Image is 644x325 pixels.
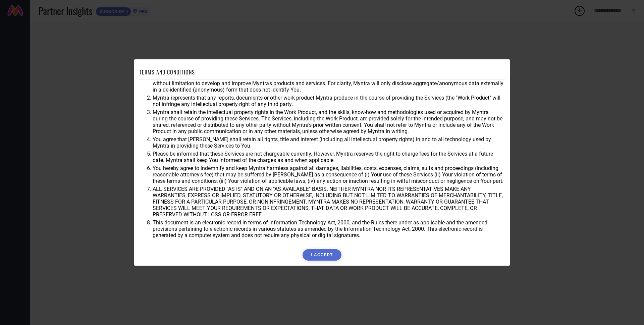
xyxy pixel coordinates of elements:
[153,74,505,93] li: You agree that Myntra may use aggregate and anonymized data for any business purpose during or af...
[139,68,195,76] h1: TERMS AND CONDITIONS
[153,136,505,149] li: You agree that [PERSON_NAME] shall retain all rights, title and interest (including all intellect...
[153,186,505,218] li: ALL SERVICES ARE PROVIDED "AS IS" AND ON AN "AS AVAILABLE" BASIS. NEITHER MYNTRA NOR ITS REPRESEN...
[303,249,341,261] button: I ACCEPT
[153,151,505,163] li: Please be informed that these Services are not chargeable currently. However, Myntra reserves the...
[153,219,505,238] li: This document is an electronic record in terms of Information Technology Act, 2000, and the Rules...
[153,109,505,134] li: Myntra shall retain the intellectual property rights in the Work Product, and the skills, know-ho...
[153,95,505,107] li: Myntra represents that any reports, documents or other work product Myntra produce in the course ...
[153,165,505,184] li: You hereby agree to indemnify and keep Myntra harmless against all damages, liabilities, costs, e...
